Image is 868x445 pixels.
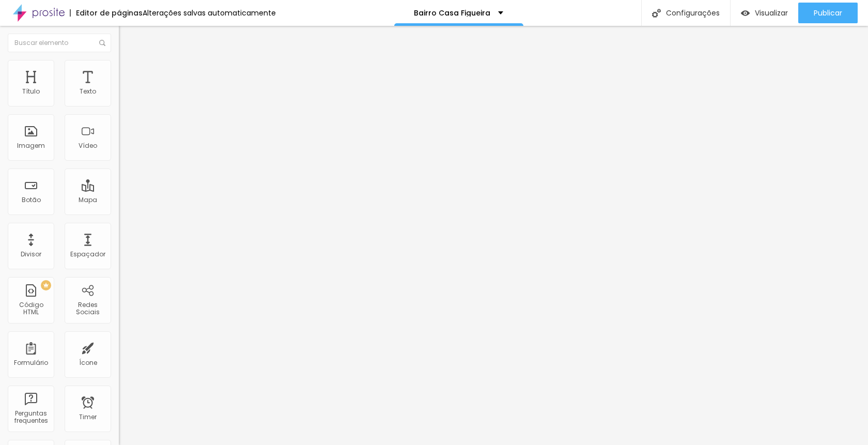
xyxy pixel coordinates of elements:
div: Formulário [14,359,48,366]
iframe: Editor [119,26,868,445]
input: Buscar elemento [8,34,111,52]
img: Icone [652,9,661,18]
div: Título [22,88,40,95]
button: Publicar [798,3,858,23]
div: Vídeo [79,142,97,149]
div: Ícone [79,359,97,366]
div: Timer [79,413,97,421]
div: Imagem [17,142,45,149]
div: Mapa [79,196,97,204]
div: Perguntas frequentes [10,410,51,425]
div: Divisor [21,251,41,258]
div: Alterações salvas automaticamente [143,9,276,17]
span: Visualizar [755,9,788,17]
img: view-1.svg [741,9,750,18]
div: Espaçador [70,251,105,258]
div: Código HTML [10,301,51,316]
p: Bairro Casa Figueira [414,9,490,17]
div: Redes Sociais [67,301,108,316]
div: Botão [22,196,41,204]
img: Icone [99,40,105,46]
button: Visualizar [731,3,798,23]
div: Texto [80,88,96,95]
span: Publicar [814,9,842,17]
div: Editor de páginas [70,9,143,17]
